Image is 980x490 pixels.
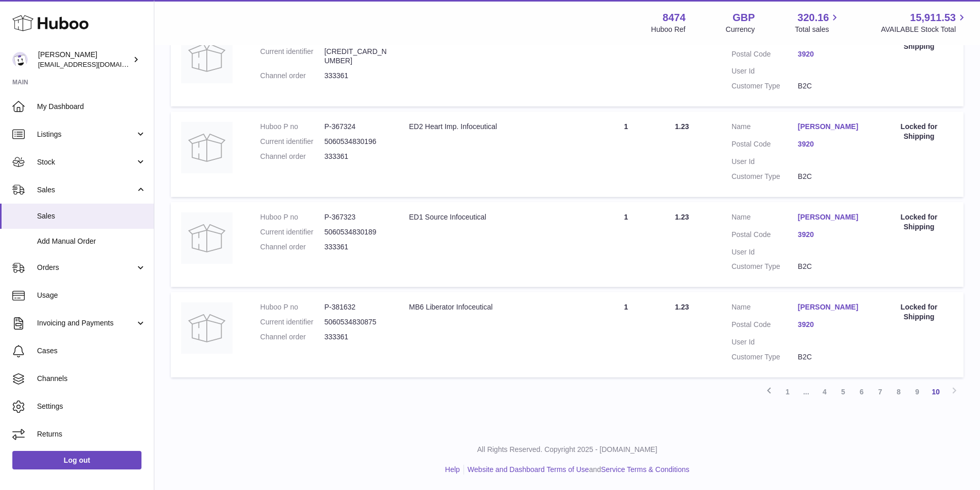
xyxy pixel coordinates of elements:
dt: Channel order [260,71,325,81]
span: Settings [37,402,146,411]
span: AVAILABLE Stock Total [881,25,968,34]
dd: P-367324 [324,122,388,132]
dd: B2C [798,172,864,182]
span: My Dashboard [37,102,146,112]
dd: 5060534830189 [324,227,388,237]
img: no-photo.jpg [181,122,233,173]
dt: Current identifier [260,47,325,66]
img: no-photo.jpg [181,32,233,83]
dt: Channel order [260,152,325,161]
dt: Current identifier [260,317,325,327]
span: 15,911.53 [910,11,956,25]
a: Service Terms & Conditions [601,465,689,474]
dt: Channel order [260,242,325,252]
p: All Rights Reserved. Copyright 2025 - [DOMAIN_NAME] [163,445,972,455]
span: [EMAIL_ADDRESS][DOMAIN_NAME] [38,60,151,68]
strong: GBP [733,11,755,25]
span: Total sales [795,25,841,34]
dd: B2C [798,262,864,271]
span: Sales [37,211,146,221]
td: 1 [587,202,665,287]
td: 1 [587,292,665,377]
dd: B2C [798,352,864,362]
a: 9 [908,383,926,401]
dt: Huboo P no [260,302,325,312]
dt: Customer Type [732,262,798,271]
dt: Postal Code [732,49,798,62]
a: 4 [815,383,834,401]
a: 3920 [798,49,864,59]
span: ... [797,383,815,401]
a: 10 [926,383,945,401]
dd: 333361 [324,332,388,342]
dd: 333361 [324,71,388,81]
span: Returns [37,429,146,439]
a: 8 [889,383,908,401]
dt: Customer Type [732,352,798,362]
div: Locked for Shipping [885,212,953,232]
div: Locked for Shipping [885,302,953,322]
span: 1.23 [675,303,689,311]
a: Log out [12,451,141,469]
dd: 333361 [324,152,388,161]
dt: Current identifier [260,227,325,237]
div: MB6 Liberator Infoceutical [409,302,577,312]
div: Huboo Ref [651,25,686,34]
dt: Postal Code [732,320,798,332]
span: Channels [37,374,146,384]
a: 7 [871,383,889,401]
dt: User Id [732,66,798,76]
dt: Huboo P no [260,212,325,222]
span: Invoicing and Payments [37,318,135,328]
dd: [CREDIT_CARD_NUMBER] [324,47,388,66]
span: 320.16 [797,11,829,25]
img: orders@neshealth.com [12,52,28,67]
a: 3920 [798,230,864,240]
dt: Name [732,302,798,315]
div: ED2 Heart Imp. Infoceutical [409,122,577,132]
dd: P-381632 [324,302,388,312]
a: Help [445,465,460,474]
dt: Huboo P no [260,122,325,132]
div: [PERSON_NAME] [38,50,131,69]
a: 15,911.53 AVAILABLE Stock Total [881,11,968,34]
dt: Name [732,212,798,225]
a: [PERSON_NAME] [798,302,864,312]
img: no-photo.jpg [181,212,233,264]
dd: B2C [798,81,864,91]
dd: 5060534830875 [324,317,388,327]
span: Orders [37,263,135,273]
span: 1.23 [675,213,689,221]
div: ED1 Source Infoceutical [409,212,577,222]
div: Locked for Shipping [885,122,953,141]
a: 5 [834,383,852,401]
dt: User Id [732,337,798,347]
span: 1.23 [675,122,689,131]
a: Website and Dashboard Terms of Use [468,465,589,474]
dt: Postal Code [732,139,798,152]
li: and [464,465,689,475]
a: 1 [778,383,797,401]
div: Currency [726,25,755,34]
span: Stock [37,157,135,167]
strong: 8474 [663,11,686,25]
a: 3920 [798,320,864,330]
dt: Customer Type [732,172,798,182]
img: no-photo.jpg [181,302,233,354]
dt: User Id [732,247,798,257]
td: 1 [587,22,665,107]
dt: User Id [732,157,798,167]
dd: P-367323 [324,212,388,222]
span: Cases [37,346,146,356]
span: Sales [37,185,135,195]
dt: Current identifier [260,137,325,147]
span: Listings [37,130,135,139]
td: 1 [587,112,665,197]
a: 320.16 Total sales [795,11,841,34]
span: Add Manual Order [37,237,146,246]
a: 6 [852,383,871,401]
dd: 333361 [324,242,388,252]
a: [PERSON_NAME] [798,122,864,132]
dt: Postal Code [732,230,798,242]
dt: Name [732,122,798,134]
